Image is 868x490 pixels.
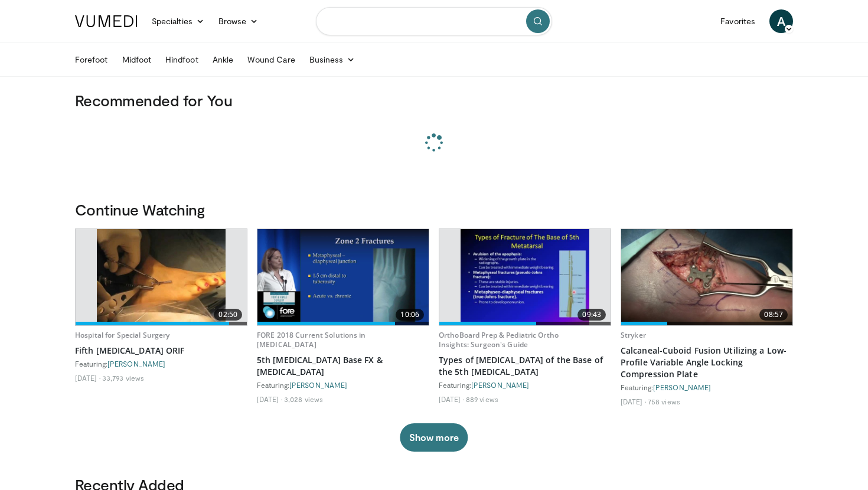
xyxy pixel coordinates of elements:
[75,91,793,110] h3: Recommended for You
[75,15,138,27] img: VuMedi Logo
[621,383,793,392] div: Featuring:
[396,309,424,321] span: 10:06
[76,229,247,325] a: 02:50
[648,397,680,406] li: 758 views
[75,330,169,340] a: Hospital for Special Surgery
[439,394,464,404] li: [DATE]
[439,354,611,378] a: Types of [MEDICAL_DATA] of the Base of the 5th [MEDICAL_DATA]
[400,423,468,452] button: Show more
[158,48,205,71] a: Hindfoot
[713,9,762,33] a: Favorites
[759,309,788,321] span: 08:57
[439,380,611,390] div: Featuring:
[75,200,793,219] h3: Continue Watching
[107,360,165,368] a: [PERSON_NAME]
[316,7,552,35] input: Search topics, interventions
[461,229,589,325] img: 76ca984e-299d-48b3-a6c7-ae6ad17a59e4.620x360_q85_upscale.jpg
[471,381,529,389] a: [PERSON_NAME]
[439,330,559,349] a: OrthoBoard Prep & Pediatric Ortho Insights: Surgeon's Guide
[257,229,429,325] img: b872571b-8468-47f1-898f-bb985c765a6f.620x360_q85_upscale.jpg
[68,48,115,71] a: Forefoot
[75,359,247,368] div: Featuring:
[214,309,242,321] span: 02:50
[115,48,159,71] a: Midfoot
[466,394,498,404] li: 889 views
[102,373,144,383] li: 33,793 views
[75,345,247,357] a: Fifth [MEDICAL_DATA] ORIF
[621,397,646,406] li: [DATE]
[289,381,347,389] a: [PERSON_NAME]
[577,309,606,321] span: 09:43
[621,229,792,325] a: 08:57
[621,330,646,340] a: Stryker
[257,394,282,404] li: [DATE]
[211,9,266,33] a: Browse
[284,394,323,404] li: 3,028 views
[621,345,793,380] a: Calcaneal-Cuboid Fusion Utilizing a Low-Profile Variable Angle Locking Compression Plate
[240,48,302,71] a: Wound Care
[205,48,240,71] a: Ankle
[145,9,211,33] a: Specialties
[257,354,429,378] a: 5th [MEDICAL_DATA] Base FX & [MEDICAL_DATA]
[257,330,366,349] a: FORE 2018 Current Solutions in [MEDICAL_DATA]
[621,229,792,325] img: 88b21788-0da6-4140-87bc-97587ecd160f.620x360_q85_upscale.jpg
[75,373,100,383] li: [DATE]
[97,229,226,325] img: 15e48c35-ecb5-4c80-9a38-3e8c80eafadf.620x360_q85_upscale.jpg
[653,383,711,391] a: [PERSON_NAME]
[257,229,429,325] a: 10:06
[439,229,611,325] a: 09:43
[769,9,793,33] a: A
[302,48,363,71] a: Business
[257,380,429,390] div: Featuring:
